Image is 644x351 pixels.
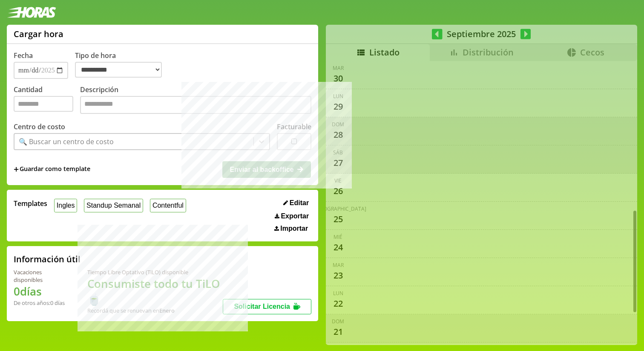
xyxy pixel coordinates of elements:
[87,268,223,276] div: Tiempo Libre Optativo (TiLO) disponible
[14,96,73,112] input: Cantidad
[19,137,114,146] div: 🔍 Buscar un centro de costo
[14,284,67,299] h1: 0 días
[14,28,63,40] h1: Cargar hora
[80,96,311,114] textarea: Descripción
[87,307,223,314] div: Recordá que se renuevan en
[75,51,169,79] label: Tipo de hora
[14,122,65,131] label: Centro de costo
[87,276,223,307] h1: Consumiste todo tu TiLO 🍵
[54,199,77,212] button: Ingles
[14,165,90,174] span: +Guardar como template
[14,199,47,208] span: Templates
[84,199,143,212] button: Standup Semanal
[14,253,80,265] h2: Información útil
[223,299,311,314] button: Solicitar Licencia
[150,199,186,212] button: Contentful
[277,122,311,131] label: Facturable
[75,62,162,78] select: Tipo de hora
[14,51,33,60] label: Fecha
[14,85,80,116] label: Cantidad
[272,212,311,220] button: Exportar
[14,268,67,284] div: Vacaciones disponibles
[234,303,290,310] span: Solicitar Licencia
[7,7,56,18] img: logotipo
[281,212,309,220] span: Exportar
[159,307,175,314] b: Enero
[281,199,311,207] button: Editar
[14,299,67,307] div: De otros años: 0 días
[80,85,311,116] label: Descripción
[14,165,19,174] span: +
[290,199,309,207] span: Editar
[280,225,308,232] span: Importar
